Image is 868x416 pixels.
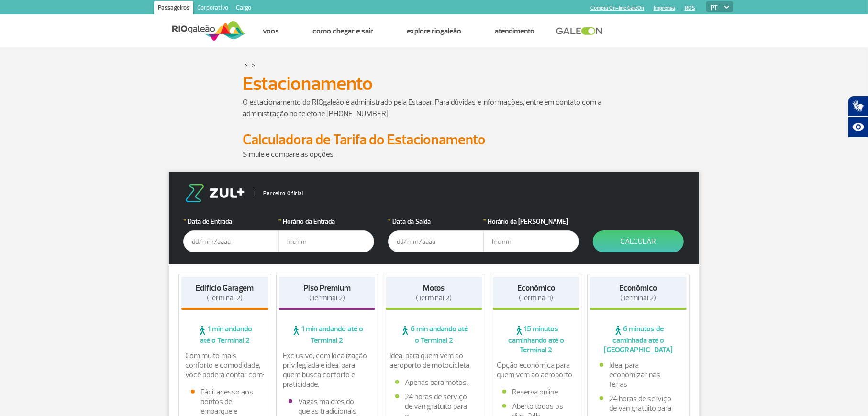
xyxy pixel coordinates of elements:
[303,283,351,293] strong: Piso Premium
[243,97,625,120] p: O estacionamento do RIOgaleão é administrado pela Estapar. Para dúvidas e informações, entre em c...
[263,26,279,36] a: Voos
[517,283,555,293] strong: Econômico
[495,26,534,36] a: Atendimento
[312,26,373,36] a: Como chegar e sair
[278,230,374,252] input: hh:mm
[483,217,579,227] label: Horário da [PERSON_NAME]
[181,324,268,345] span: 1 min andando até o Terminal 2
[183,230,279,252] input: dd/mm/aaaa
[620,283,657,293] strong: Econômico
[196,283,254,293] strong: Edifício Garagem
[243,149,625,160] p: Simule e compare as opções.
[389,351,479,370] p: Ideal para quem vem ao aeroporto de motocicleta.
[252,59,255,70] a: >
[386,324,482,345] span: 6 min andando até o Terminal 2
[193,1,232,16] a: Corporativo
[848,117,868,138] button: Abrir recursos assistivos.
[590,5,644,11] a: Compra On-line GaleOn
[183,217,279,227] label: Data de Entrada
[154,1,193,16] a: Passageiros
[590,324,687,355] span: 6 minutos de caminhada até o [GEOGRAPHIC_DATA]
[416,294,452,303] span: (Terminal 2)
[497,361,576,380] p: Opção econômica para quem vem ao aeroporto.
[283,351,372,389] p: Exclusivo, com localização privilegiada e ideal para quem busca conforto e praticidade.
[593,230,684,252] button: Calcular
[278,217,374,227] label: Horário da Entrada
[423,283,445,293] strong: Motos
[388,230,484,252] input: dd/mm/aaaa
[289,397,366,416] li: Vagas maiores do que as tradicionais.
[185,351,265,380] p: Com muito mais conforto e comodidade, você poderá contar com:
[685,5,695,11] a: RQS
[183,184,246,202] img: logo-zul.png
[245,59,248,70] a: >
[519,294,554,303] span: (Terminal 1)
[654,5,675,11] a: Imprensa
[483,230,579,252] input: hh:mm
[243,131,625,149] h2: Calculadora de Tarifa do Estacionamento
[207,294,243,303] span: (Terminal 2)
[232,1,255,16] a: Cargo
[309,294,345,303] span: (Terminal 2)
[279,324,376,345] span: 1 min andando até o Terminal 2
[255,191,304,196] span: Parceiro Oficial
[848,96,868,117] button: Abrir tradutor de língua de sinais.
[407,26,461,36] a: Explore RIOgaleão
[621,294,657,303] span: (Terminal 2)
[395,378,473,387] li: Apenas para motos.
[848,96,868,138] div: Plugin de acessibilidade da Hand Talk.
[493,324,580,355] span: 15 minutos caminhando até o Terminal 2
[600,361,677,389] li: Ideal para economizar nas férias
[502,387,570,397] li: Reserva online
[388,217,484,227] label: Data da Saída
[243,76,625,92] h1: Estacionamento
